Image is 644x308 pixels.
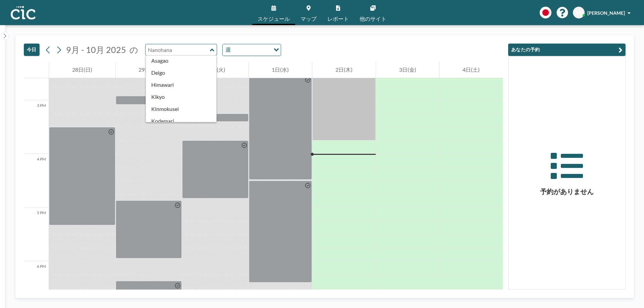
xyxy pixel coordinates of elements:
div: 1日(水) [249,61,312,78]
span: マップ [301,16,317,21]
div: Himawari [146,79,217,91]
div: 4 PM [24,154,49,207]
div: Search for option [223,44,281,56]
div: 29日(月) [116,61,182,78]
div: 28日(日) [49,61,115,78]
div: 2日(木) [312,61,376,78]
div: 5 PM [24,207,49,261]
span: スケジュール [258,16,290,21]
div: 3 PM [24,100,49,154]
span: 週 [224,46,232,54]
div: 3日(金) [376,61,439,78]
span: 他のサイト [360,16,386,21]
div: Kikyo [146,91,217,103]
button: あなたの予約 [508,44,626,56]
div: Kinmokusei [146,103,217,115]
span: の [129,45,138,55]
span: [PERSON_NAME] [587,10,625,16]
img: organization-logo [11,6,36,19]
span: 9月 - 10月 2025 [66,45,126,55]
h3: 予約がありません [508,187,625,196]
input: Search for option [233,46,270,54]
button: 今日 [24,44,40,56]
div: Kodemari [146,115,217,127]
div: Asagao [146,55,217,67]
div: Deigo [146,67,217,79]
span: レポート [327,16,349,21]
span: RN [576,10,582,16]
div: 4日(土) [439,61,503,78]
input: Nanohana [146,44,210,55]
